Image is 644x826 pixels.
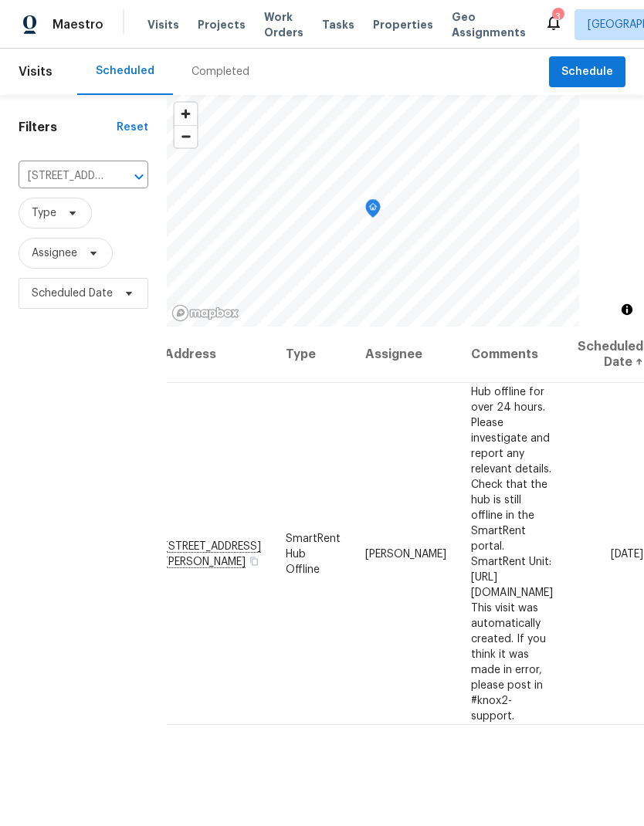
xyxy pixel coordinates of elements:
[247,553,261,567] button: Copy Address
[365,548,446,559] span: [PERSON_NAME]
[164,327,273,383] th: Address
[175,103,197,125] button: Zoom in
[373,17,433,32] span: Properties
[353,327,459,383] th: Assignee
[198,17,246,32] span: Projects
[96,63,154,79] div: Scheduled
[286,533,341,574] span: SmartRent Hub Offline
[322,19,354,30] span: Tasks
[19,164,105,188] input: Search for an address...
[264,9,303,40] span: Work Orders
[622,301,632,318] span: Toggle attribution
[459,327,565,383] th: Comments
[32,286,113,301] span: Scheduled Date
[192,64,249,80] div: Completed
[611,548,643,559] span: [DATE]
[549,56,625,88] button: Schedule
[128,166,150,188] button: Open
[19,120,117,135] h1: Filters
[53,17,103,32] span: Maestro
[471,386,553,721] span: Hub offline for over 24 hours. Please investigate and report any relevant details. Check that the...
[19,55,53,89] span: Visits
[32,245,77,261] span: Assignee
[618,300,636,319] button: Toggle attribution
[365,199,381,223] div: Map marker
[32,205,56,221] span: Type
[273,327,353,383] th: Type
[171,304,239,322] a: Mapbox homepage
[167,95,579,327] canvas: Map
[552,9,563,25] div: 3
[117,120,148,135] div: Reset
[452,9,526,40] span: Geo Assignments
[561,63,613,82] span: Schedule
[175,125,197,147] button: Zoom out
[565,327,644,383] th: Scheduled Date ↑
[147,17,179,32] span: Visits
